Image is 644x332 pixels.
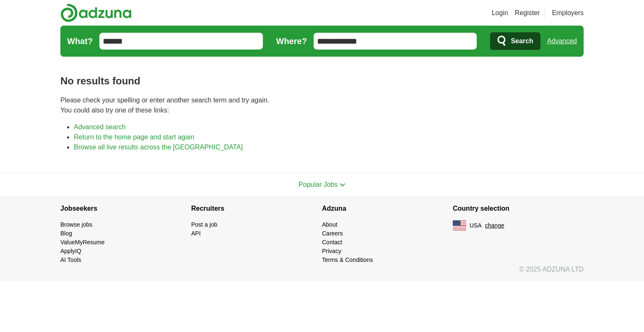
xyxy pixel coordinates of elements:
[322,239,342,246] a: Contact
[547,33,577,50] a: Advanced
[470,221,482,230] span: USA
[60,3,132,22] img: Adzuna logo
[276,35,307,47] label: Where?
[322,248,341,254] a: Privacy
[511,33,533,50] span: Search
[60,95,584,115] p: Please check your spelling or enter another search term and try again. You could also try one of ...
[322,221,338,228] a: About
[67,35,93,47] label: What?
[515,8,540,18] a: Register
[74,133,194,141] a: Return to the home page and start again
[54,264,590,281] div: © 2025 ADZUNA LTD
[485,221,504,230] button: change
[191,230,201,237] a: API
[552,8,584,18] a: Employers
[453,197,584,220] h4: Country selection
[74,144,243,151] a: Browse all live results across the [GEOGRAPHIC_DATA]
[60,230,72,237] a: Blog
[490,32,540,50] button: Search
[74,123,126,131] a: Advanced search
[322,256,373,263] a: Terms & Conditions
[492,8,508,18] a: Login
[453,220,466,230] img: US flag
[60,256,81,263] a: AI Tools
[340,183,345,187] img: toggle icon
[191,221,217,228] a: Post a job
[60,221,92,228] a: Browse jobs
[60,248,81,254] a: ApplyIQ
[60,73,584,89] h1: No results found
[60,239,105,246] a: ValueMyResume
[322,230,343,237] a: Careers
[299,181,338,188] span: Popular Jobs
